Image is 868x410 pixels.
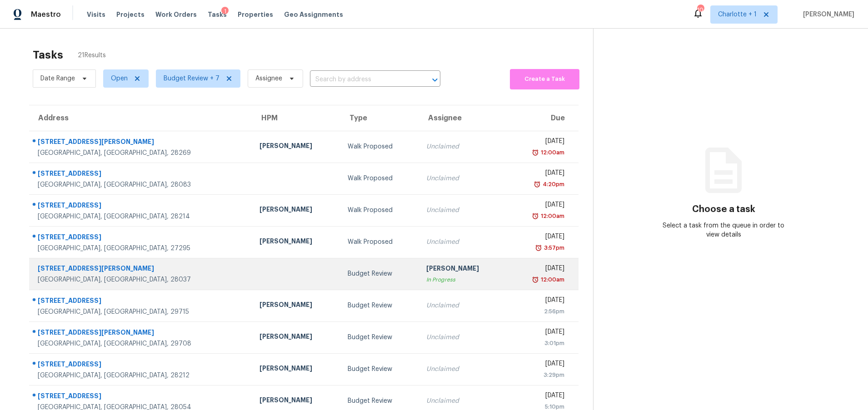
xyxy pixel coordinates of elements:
div: Unclaimed [426,174,500,183]
div: Unclaimed [426,237,500,247]
div: [DATE] [514,232,564,243]
span: Properties [238,10,273,19]
div: [PERSON_NAME] [259,300,334,311]
div: Walk Proposed [348,142,411,151]
div: [PERSON_NAME] [426,264,500,275]
div: [STREET_ADDRESS] [38,232,245,244]
div: Budget Review [348,333,411,342]
div: Walk Proposed [348,206,411,215]
div: [DATE] [514,137,564,148]
div: 12:00am [539,275,564,284]
th: Address [29,105,252,131]
div: [STREET_ADDRESS] [38,296,245,307]
button: Open [429,74,441,86]
div: [GEOGRAPHIC_DATA], [GEOGRAPHIC_DATA], 27295 [38,244,245,253]
div: 12:00am [539,212,564,221]
div: [PERSON_NAME] [259,205,334,216]
span: Create a Task [514,74,575,84]
img: Overdue Alarm Icon [534,180,541,189]
div: [PERSON_NAME] [259,395,334,407]
div: [DATE] [514,168,564,180]
div: [DATE] [514,391,564,402]
div: Unclaimed [426,142,500,151]
span: Assignee [255,74,282,83]
span: Geo Assignments [284,10,343,19]
span: Open [111,74,128,83]
span: Work Orders [155,10,197,19]
div: Unclaimed [426,365,500,374]
div: 2:56pm [514,307,564,316]
div: [PERSON_NAME] [259,141,334,153]
div: [PERSON_NAME] [259,364,334,375]
span: Date Range [40,74,75,83]
div: [STREET_ADDRESS] [38,391,245,403]
div: [STREET_ADDRESS] [38,201,245,212]
div: [GEOGRAPHIC_DATA], [GEOGRAPHIC_DATA], 28212 [38,371,245,380]
div: [PERSON_NAME] [259,237,334,248]
th: Due [507,105,579,131]
div: Unclaimed [426,206,500,215]
span: Visits [87,10,105,19]
th: HPM [252,105,341,131]
div: [GEOGRAPHIC_DATA], [GEOGRAPHIC_DATA], 29715 [38,307,245,316]
span: Charlotte + 1 [718,10,757,19]
div: Unclaimed [426,396,500,405]
div: [GEOGRAPHIC_DATA], [GEOGRAPHIC_DATA], 29708 [38,339,245,348]
div: Select a task from the queue in order to view details [658,221,788,239]
div: [DATE] [514,327,564,339]
span: Projects [116,10,145,19]
div: Budget Review [348,301,411,310]
div: Budget Review [348,365,411,374]
img: Overdue Alarm Icon [532,212,539,221]
div: [DATE] [514,296,564,307]
div: [STREET_ADDRESS] [38,360,245,371]
div: [GEOGRAPHIC_DATA], [GEOGRAPHIC_DATA], 28214 [38,212,245,221]
div: [GEOGRAPHIC_DATA], [GEOGRAPHIC_DATA], 28269 [38,148,245,158]
div: 3:57pm [542,243,564,252]
div: [STREET_ADDRESS] [38,169,245,180]
div: Walk Proposed [348,174,411,183]
img: Overdue Alarm Icon [535,243,542,252]
div: Unclaimed [426,301,500,310]
div: Unclaimed [426,333,500,342]
input: Search by address [310,73,415,87]
img: Overdue Alarm Icon [532,148,539,157]
div: Budget Review [348,269,411,278]
div: 3:01pm [514,339,564,348]
span: Maestro [31,10,61,19]
img: Overdue Alarm Icon [532,275,539,284]
div: 4:20pm [541,180,564,189]
div: [GEOGRAPHIC_DATA], [GEOGRAPHIC_DATA], 28037 [38,275,245,284]
div: [PERSON_NAME] [259,332,334,343]
div: [STREET_ADDRESS][PERSON_NAME] [38,328,245,339]
th: Type [340,105,419,131]
button: Create a Task [510,69,579,89]
span: Budget Review + 7 [164,74,219,83]
div: 1 [221,7,229,16]
div: [DATE] [514,264,564,275]
th: Assignee [419,105,508,131]
span: [PERSON_NAME] [799,10,854,19]
div: In Progress [426,275,500,284]
div: [DATE] [514,200,564,212]
span: 21 Results [78,51,106,60]
span: Tasks [208,11,227,18]
div: [GEOGRAPHIC_DATA], [GEOGRAPHIC_DATA], 28083 [38,180,245,189]
div: Budget Review [348,396,411,405]
h3: Choose a task [692,205,755,214]
h2: Tasks [33,50,63,59]
div: 3:29pm [514,370,564,380]
div: [STREET_ADDRESS][PERSON_NAME] [38,137,245,148]
div: 104 [697,5,703,15]
div: [STREET_ADDRESS][PERSON_NAME] [38,264,245,275]
div: 12:00am [539,148,564,157]
div: Walk Proposed [348,237,411,247]
div: [DATE] [514,359,564,370]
